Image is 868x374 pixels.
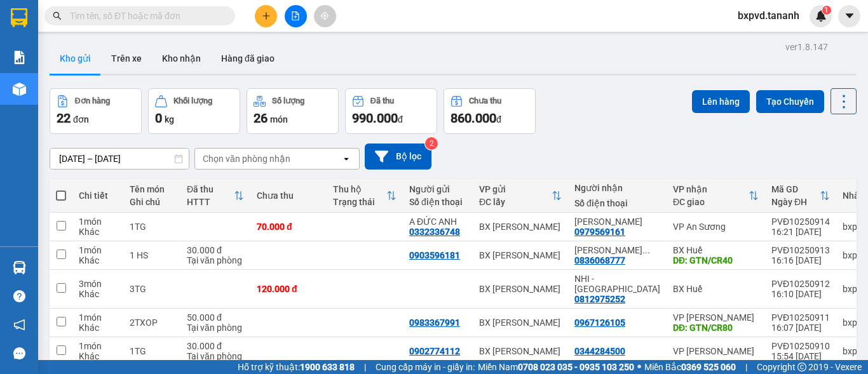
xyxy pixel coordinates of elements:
div: Ngày ĐH [771,197,820,207]
div: 0812975252 [574,294,625,304]
div: Khác [79,255,117,265]
div: 3TG [130,284,174,294]
div: Số lượng [272,97,304,105]
span: message [13,347,25,359]
sup: 2 [425,137,438,150]
div: 50.000 đ [187,312,244,323]
span: | [745,360,747,374]
div: PVĐ10250912 [771,279,830,289]
div: PVĐ10250914 [771,217,830,227]
span: bxpvd.tananh [728,8,810,23]
img: icon-new-feature [815,10,827,22]
div: VP gửi [479,184,552,194]
div: Người gửi [409,184,466,194]
div: 30.000 đ [187,245,244,255]
div: NGUYỄN THỊ HUỆ [574,245,660,255]
span: Cung cấp máy in - giấy in: [376,360,475,374]
div: 30.000 đ [187,341,244,351]
div: VP nhận [673,184,749,194]
div: Khác [79,289,117,299]
button: Đơn hàng22đơn [50,88,142,134]
div: DĐ: GTN/CR80 [673,323,759,333]
div: Thu hộ [333,184,386,194]
div: 3 món [79,279,117,289]
button: Số lượng26món [247,88,339,134]
div: 1TG [130,346,174,356]
button: Hàng đã giao [211,43,285,74]
div: Chưa thu [257,190,320,201]
div: PVĐ10250913 [771,245,830,255]
div: Tại văn phòng [187,351,244,361]
div: ĐC lấy [479,197,552,207]
div: VP [PERSON_NAME] [673,312,759,323]
div: Đã thu [370,97,394,105]
div: BX [PERSON_NAME] [479,222,562,232]
div: NHI - HUẾ [574,274,660,294]
input: Tìm tên, số ĐT hoặc mã đơn [70,9,220,23]
div: 0836068777 [574,255,625,265]
div: Số điện thoại [409,197,466,207]
button: Trên xe [101,43,152,74]
div: Khác [79,323,117,333]
svg: open [341,154,351,164]
div: Tại văn phòng [187,323,244,333]
button: Chưa thu860.000đ [444,88,536,134]
strong: 1900 633 818 [300,362,355,372]
div: 0967126105 [574,317,625,328]
button: plus [255,5,277,27]
span: kg [165,114,174,124]
div: 1 món [79,312,117,323]
span: 0 [155,110,162,126]
span: file-add [291,11,300,20]
sup: 1 [822,6,831,15]
div: Mã GD [771,184,820,194]
div: Tại văn phòng [187,255,244,265]
div: PVĐ10250910 [771,341,830,351]
span: | [364,360,366,374]
span: đ [398,114,403,124]
div: Khác [79,227,117,237]
span: 990.000 [352,110,398,126]
div: 1 HS [130,250,174,260]
div: Đã thu [187,184,234,194]
div: DĐ: GTN/CR40 [673,255,759,265]
button: Tạo Chuyến [756,90,824,113]
div: 0983367991 [409,317,460,328]
span: search [53,11,62,20]
span: Miền Nam [478,360,634,374]
span: đơn [73,114,89,124]
span: copyright [797,363,806,371]
span: Miền Bắc [644,360,736,374]
div: PVĐ10250911 [771,312,830,323]
div: VP [PERSON_NAME] [673,346,759,356]
span: ⚪️ [637,364,641,370]
div: 1 món [79,341,117,351]
button: Kho nhận [152,43,211,74]
img: warehouse-icon [13,261,26,274]
button: Đã thu990.000đ [345,88,437,134]
div: ĐC giao [673,197,749,207]
span: plus [262,11,271,20]
button: Kho gửi [50,43,101,74]
div: Chi tiết [79,190,117,201]
div: HTTT [187,197,234,207]
strong: 0369 525 060 [681,362,736,372]
div: Đơn hàng [75,97,110,105]
button: Khối lượng0kg [148,88,240,134]
th: Toggle SortBy [327,179,403,213]
input: Select a date range. [50,149,189,169]
button: caret-down [838,5,860,27]
span: ... [642,245,650,255]
div: 2TXOP [130,317,174,328]
span: 22 [57,110,71,126]
div: 16:07 [DATE] [771,323,830,333]
div: 16:16 [DATE] [771,255,830,265]
div: A ĐỨC ANH [409,217,466,227]
div: 1 món [79,245,117,255]
div: BX [PERSON_NAME] [479,317,562,328]
th: Toggle SortBy [473,179,568,213]
div: Chưa thu [469,97,501,105]
div: 1TG [130,222,174,232]
div: BX Huế [673,245,759,255]
div: 0344284500 [574,346,625,356]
